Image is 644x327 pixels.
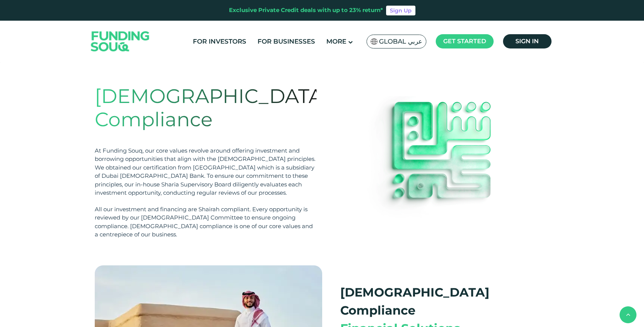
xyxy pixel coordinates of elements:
[191,35,248,48] a: For Investors
[229,6,383,15] div: Exclusive Private Credit deals with up to 23% return*
[379,37,422,46] span: Global عربي
[83,23,157,61] img: Logo
[95,147,317,197] div: At Funding Souq, our core values revolve around offering investment and borrowing opportunities t...
[503,34,552,48] a: Sign in
[620,306,636,323] button: back
[95,85,317,132] h1: [DEMOGRAPHIC_DATA] Compliance
[443,38,486,45] span: Get started
[386,6,415,15] a: Sign Up
[371,38,377,45] img: SA Flag
[515,38,539,45] span: Sign in
[326,38,346,45] span: More
[340,283,532,319] div: [DEMOGRAPHIC_DATA] Compliance
[364,96,514,228] img: shariah-banner
[95,205,317,239] div: All our investment and financing are Shairah compliant. Every opportunity is reviewed by our [DEM...
[256,35,317,48] a: For Businesses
